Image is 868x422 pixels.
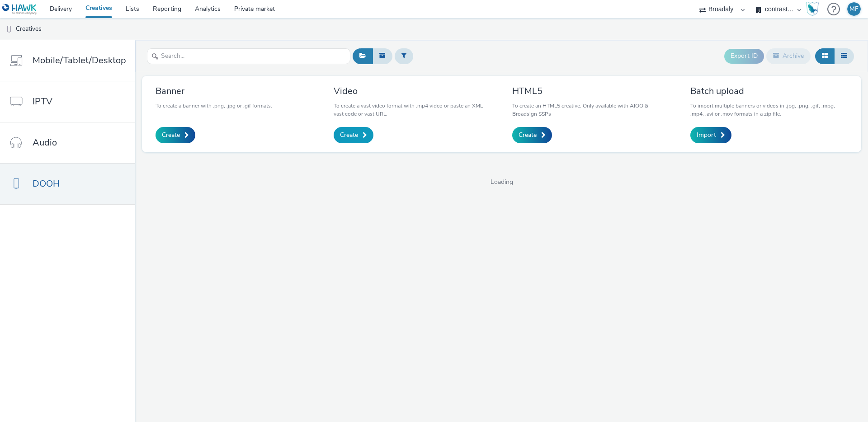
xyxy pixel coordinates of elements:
a: Create [512,127,552,143]
span: Create [162,131,180,140]
span: Audio [33,136,57,149]
span: DOOH [33,177,60,190]
p: To create a vast video format with .mp4 video or paste an XML vast code or vast URL. [334,102,491,118]
span: IPTV [33,95,52,108]
h3: HTML5 [512,85,670,97]
input: Search... [147,48,350,64]
a: Hawk Academy [806,2,823,16]
a: Create [156,127,195,143]
button: Archive [766,48,811,64]
button: Grid [815,48,835,64]
span: Create [340,131,358,140]
span: Import [697,131,716,140]
span: Create [519,131,537,140]
p: To create an HTML5 creative. Only available with AIOO & Broadsign SSPs [512,102,670,118]
h3: Batch upload [690,85,848,97]
button: Export ID [724,49,764,63]
span: Loading [135,178,868,187]
p: To create a banner with .png, .jpg or .gif formats. [156,102,272,110]
a: Import [690,127,731,143]
p: To import multiple banners or videos in .jpg, .png, .gif, .mpg, .mp4, .avi or .mov formats in a z... [690,102,848,118]
button: Table [834,48,854,64]
h3: Banner [156,85,272,97]
span: Mobile/Tablet/Desktop [33,54,126,67]
a: Create [334,127,373,143]
div: MF [849,2,859,16]
img: dooh [5,25,14,34]
img: Hawk Academy [806,2,819,16]
h3: Video [334,85,491,97]
img: undefined Logo [2,4,37,15]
